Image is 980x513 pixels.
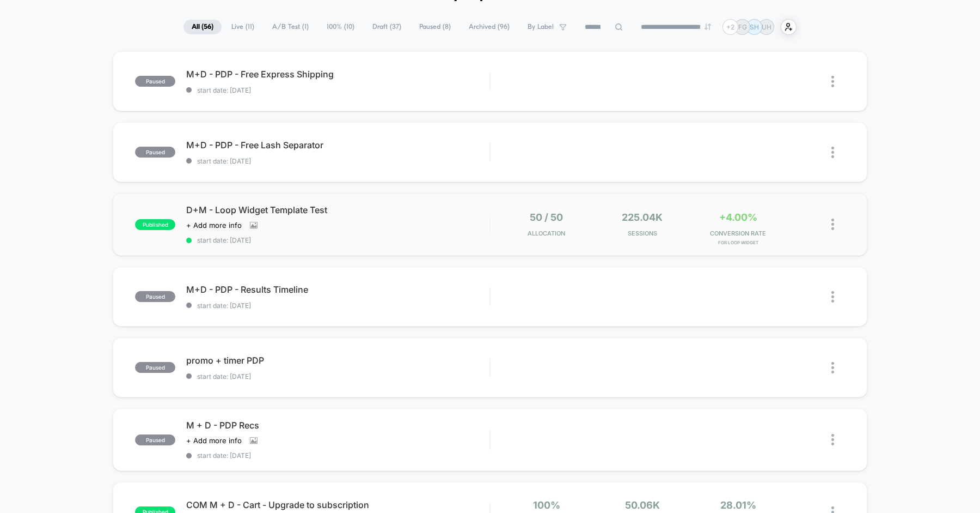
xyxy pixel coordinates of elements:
[533,499,560,511] span: 100%
[135,434,175,445] span: paused
[722,19,738,35] div: + 2
[186,436,242,445] span: + Add more info
[318,20,363,34] span: 100% ( 10 )
[762,23,771,31] p: UH
[186,69,489,80] span: M+D - PDP - Free Express Shipping
[597,230,688,237] span: Sessions
[528,230,565,237] span: Allocation
[831,76,834,87] img: close
[528,23,554,31] span: By Label
[186,236,489,244] span: start date: [DATE]
[831,291,834,303] img: close
[720,499,756,511] span: 28.01%
[186,451,489,460] span: start date: [DATE]
[831,434,834,445] img: close
[135,219,175,230] span: published
[831,219,834,230] img: close
[719,212,757,223] span: +4.00%
[738,23,747,31] p: FG
[186,204,489,215] span: D+M - Loop Widget Template Test
[135,362,175,373] span: paused
[186,420,489,431] span: M + D - PDP Recs
[364,20,409,34] span: Draft ( 37 )
[530,212,563,223] span: 50 / 50
[625,499,660,511] span: 50.06k
[186,284,489,295] span: M+D - PDP - Results Timeline
[750,23,759,31] p: SH
[693,230,783,237] span: CONVERSION RATE
[264,20,317,34] span: A/B Test ( 1 )
[622,212,663,223] span: 225.04k
[186,140,489,150] span: M+D - PDP - Free Lash Separator
[183,20,222,34] span: All ( 56 )
[186,301,489,310] span: start date: [DATE]
[186,157,489,165] span: start date: [DATE]
[135,76,175,87] span: paused
[831,362,834,373] img: close
[186,355,489,366] span: promo + timer PDP
[135,291,175,302] span: paused
[186,86,489,94] span: start date: [DATE]
[186,499,489,510] span: COM M + D - Cart - Upgrade to subscription
[461,20,518,34] span: Archived ( 96 )
[693,240,783,245] span: for loop widget
[705,23,711,30] img: end
[186,372,489,381] span: start date: [DATE]
[411,20,459,34] span: Paused ( 8 )
[186,221,242,230] span: + Add more info
[831,147,834,158] img: close
[135,147,175,158] span: paused
[223,20,262,34] span: Live ( 11 )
